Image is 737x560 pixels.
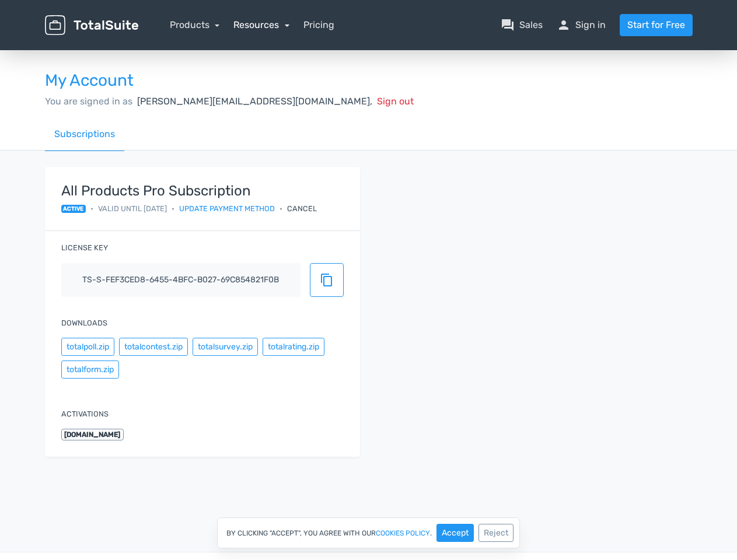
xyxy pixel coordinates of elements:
a: Update payment method [179,203,275,214]
button: totalcontest.zip [119,338,188,356]
button: totalrating.zip [263,338,324,356]
span: Sign out [377,96,414,107]
span: • [90,203,93,214]
a: question_answerSales [501,18,543,32]
div: By clicking "Accept", you agree with our . [217,517,520,548]
strong: All Products Pro Subscription [61,183,317,198]
button: totalform.zip [61,360,119,379]
button: totalpoll.zip [61,338,114,356]
a: cookies policy [376,530,430,537]
a: personSign in [557,18,606,32]
span: question_answer [501,18,515,32]
button: totalsurvey.zip [193,338,258,356]
button: content_copy [310,263,344,297]
label: License key [61,242,108,253]
span: You are signed in as [45,96,132,107]
span: person [557,18,571,32]
a: Start for Free [620,14,693,36]
a: Pricing [303,18,334,32]
span: • [172,203,174,214]
label: Activations [61,408,109,419]
span: content_copy [320,273,334,287]
span: [PERSON_NAME][EMAIL_ADDRESS][DOMAIN_NAME], [137,96,372,107]
h3: My Account [45,72,693,90]
span: [DOMAIN_NAME] [61,429,124,440]
label: Downloads [61,317,107,328]
button: Reject [478,524,514,542]
button: Accept [436,524,474,542]
span: • [280,203,282,214]
span: active [61,205,86,213]
span: Valid until [DATE] [98,203,167,214]
a: Resources [233,19,289,30]
div: Cancel [287,203,317,214]
a: Products [170,19,220,30]
a: Subscriptions [45,118,124,151]
img: TotalSuite for WordPress [45,15,138,36]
